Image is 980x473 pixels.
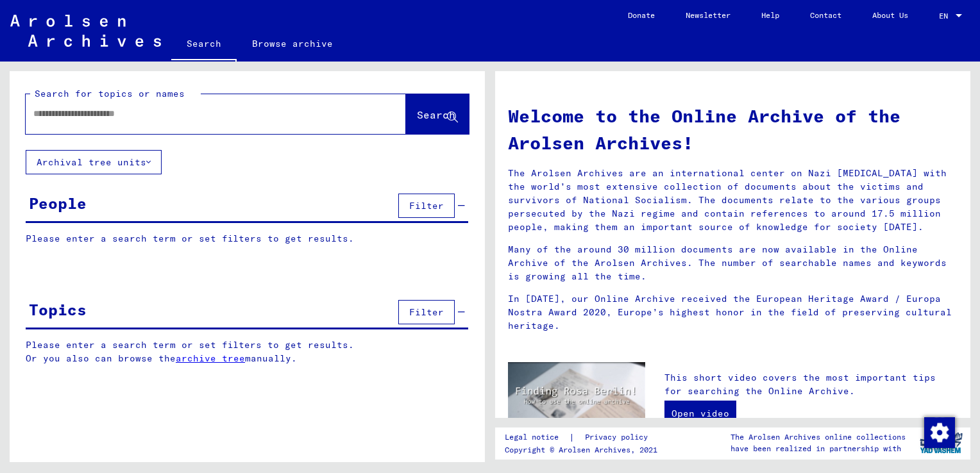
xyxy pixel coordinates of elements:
button: Filter [398,300,455,324]
img: yv_logo.png [917,427,965,459]
a: Open video [664,401,736,426]
span: Filter [409,306,444,318]
div: Topics [29,298,87,321]
mat-select-trigger: EN [939,11,948,21]
p: This short video covers the most important tips for searching the Online Archive. [664,371,958,398]
a: Legal notice [505,431,569,444]
img: video.jpg [508,362,645,436]
mat-label: Search for topics or names [35,88,185,99]
a: Privacy policy [575,431,663,444]
div: | [505,431,663,444]
span: Filter [409,200,444,212]
p: have been realized in partnership with [731,443,906,454]
div: People [29,192,87,215]
a: Search [171,28,237,62]
button: Filter [398,194,455,218]
p: Copyright © Arolsen Archives, 2021 [505,444,663,456]
a: Browse archive [237,28,348,59]
p: Many of the around 30 million documents are now available in the Online Archive of the Arolsen Ar... [508,243,958,283]
p: The Arolsen Archives are an international center on Nazi [MEDICAL_DATA] with the world’s most ext... [508,167,958,234]
p: In [DATE], our Online Archive received the European Heritage Award / Europa Nostra Award 2020, Eu... [508,292,958,333]
img: Arolsen_neg.svg [10,15,161,47]
button: Archival tree units [26,150,162,174]
img: Zustimmung ändern [924,417,955,448]
h1: Welcome to the Online Archive of the Arolsen Archives! [508,103,958,156]
p: Please enter a search term or set filters to get results. [26,232,468,245]
p: Please enter a search term or set filters to get results. Or you also can browse the manually. [26,338,469,365]
a: archive tree [176,353,245,364]
p: The Arolsen Archives online collections [731,431,906,443]
span: Search [417,108,455,121]
button: Search [406,94,469,134]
